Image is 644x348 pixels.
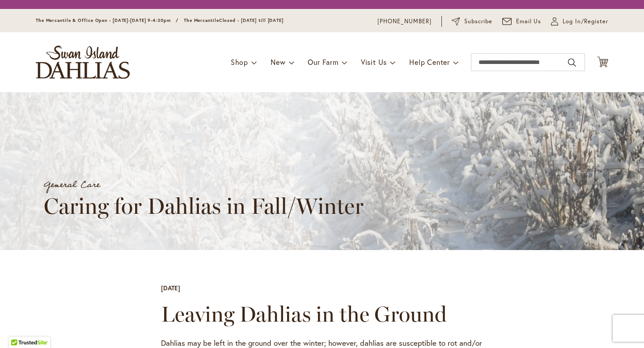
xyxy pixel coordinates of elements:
span: Subscribe [464,17,492,26]
span: Shop [231,57,248,67]
a: General Care [44,176,100,193]
a: store logo [36,46,130,79]
span: Closed - [DATE] till [DATE] [219,17,284,23]
span: Log In/Register [563,17,608,26]
span: Our Farm [308,57,338,67]
span: New [271,57,285,67]
span: The Mercantile & Office Open - [DATE]-[DATE] 9-4:30pm / The Mercantile [36,17,219,23]
div: [DATE] [161,284,180,293]
span: Email Us [516,17,542,26]
a: [PHONE_NUMBER] [377,17,432,26]
span: Help Center [409,57,450,67]
span: Visit Us [361,57,387,67]
h1: Caring for Dahlias in Fall/Winter [44,193,473,219]
a: Email Us [502,17,542,26]
h2: Leaving Dahlias in the Ground [161,301,483,327]
a: Subscribe [452,17,492,26]
a: Log In/Register [551,17,608,26]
